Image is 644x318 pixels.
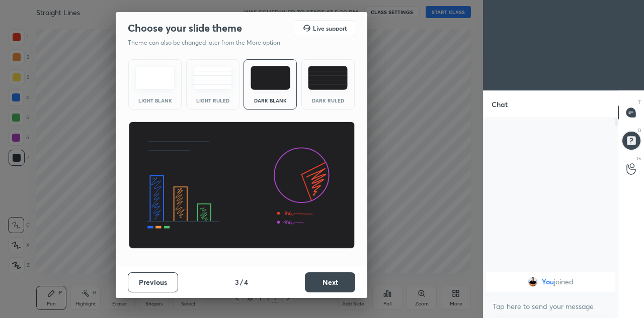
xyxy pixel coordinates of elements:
p: Theme can also be changed later from the More option [128,38,291,47]
button: Previous [128,272,178,292]
p: D [637,127,641,134]
h4: / [240,277,243,287]
span: You [542,278,554,286]
img: darkTheme.f0cc69e5.svg [251,66,290,90]
h4: 3 [235,277,239,287]
div: grid [484,270,618,294]
h4: 4 [244,277,248,287]
img: 1e38c583a5a84d2d90cd8c4fa013e499.jpg [528,277,538,287]
button: Next [305,272,355,292]
img: lightTheme.e5ed3b09.svg [135,66,175,90]
img: darkRuledTheme.de295e13.svg [308,66,348,90]
h5: Live support [313,25,347,31]
div: Dark Ruled [308,98,348,103]
div: Light Ruled [193,98,233,103]
h2: Choose your slide theme [128,22,242,35]
img: darkThemeBanner.d06ce4a2.svg [128,122,355,249]
div: Dark Blank [250,98,290,103]
p: G [637,155,641,162]
p: T [638,98,641,106]
div: Light Blank [135,98,175,103]
p: Chat [484,91,516,118]
span: joined [554,278,574,286]
img: lightRuledTheme.5fabf969.svg [193,66,232,90]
